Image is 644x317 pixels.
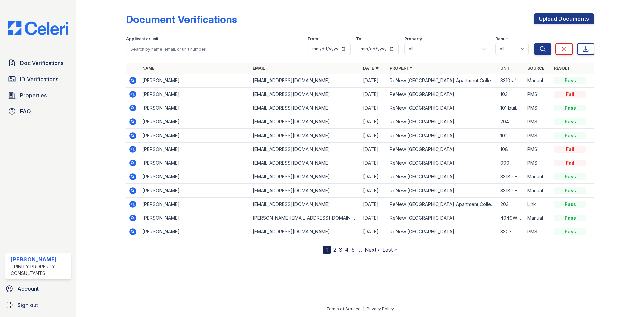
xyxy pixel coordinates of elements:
td: 103 [498,88,525,101]
td: Manual [525,211,551,225]
a: Upload Documents [534,13,594,24]
td: [PERSON_NAME] [140,129,250,143]
span: … [357,246,362,254]
a: Email [253,66,265,71]
a: 3 [339,246,342,253]
div: Pass [554,228,586,235]
div: 1 [323,246,331,254]
span: ID Verifications [20,75,58,83]
div: Pass [554,187,586,194]
td: [PERSON_NAME] [140,211,250,225]
td: 3303 [498,225,525,239]
td: ReNew [GEOGRAPHIC_DATA] [387,115,497,129]
span: Account [17,285,39,293]
td: 101 [498,129,525,143]
a: Terms of Service [326,306,361,311]
td: [DATE] [360,170,387,184]
td: [EMAIL_ADDRESS][DOMAIN_NAME] [250,225,360,239]
td: [EMAIL_ADDRESS][DOMAIN_NAME] [250,198,360,211]
td: 3310s-102 [498,74,525,88]
td: [PERSON_NAME] [140,170,250,184]
div: Fail [554,146,586,153]
td: [EMAIL_ADDRESS][DOMAIN_NAME] [250,88,360,101]
td: 4049W - 101 [498,211,525,225]
div: [PERSON_NAME] [11,255,68,263]
input: Search by name, email, or unit number [126,43,302,55]
td: ReNew [GEOGRAPHIC_DATA] [387,225,497,239]
td: Manual [525,74,551,88]
img: CE_Logo_Blue-a8612792a0a2168367f1c8372b55b34899dd931a85d93a1a3d3e32e68fde9ad4.png [3,21,74,35]
a: Last » [382,246,397,253]
a: FAQ [5,105,71,118]
td: [EMAIL_ADDRESS][DOMAIN_NAME] [250,170,360,184]
td: Manual [525,184,551,198]
div: Pass [554,132,586,139]
td: ReNew [GEOGRAPHIC_DATA] Apartment Collection [387,74,497,88]
td: ReNew [GEOGRAPHIC_DATA] [387,156,497,170]
td: [EMAIL_ADDRESS][DOMAIN_NAME] [250,115,360,129]
td: [PERSON_NAME] [140,156,250,170]
td: [DATE] [360,88,387,101]
td: [DATE] [360,225,387,239]
div: Pass [554,215,586,221]
td: ReNew [GEOGRAPHIC_DATA] [387,88,497,101]
td: 101 building 4042 [498,101,525,115]
td: 108 [498,143,525,156]
a: Result [554,66,570,71]
a: ID Verifications [5,72,71,86]
td: ReNew [GEOGRAPHIC_DATA] [387,184,497,198]
a: Unit [500,66,511,71]
td: [PERSON_NAME] [140,184,250,198]
td: ReNew [GEOGRAPHIC_DATA] [387,101,497,115]
td: ReNew [GEOGRAPHIC_DATA] [387,129,497,143]
td: PMS [525,88,551,101]
div: Fail [554,160,586,166]
td: 204 [498,115,525,129]
td: PMS [525,101,551,115]
a: 2 [333,246,336,253]
td: [PERSON_NAME] [140,74,250,88]
td: [PERSON_NAME] [140,143,250,156]
span: Properties [20,91,47,99]
td: [PERSON_NAME] [140,198,250,211]
a: Date ▼ [363,66,379,71]
div: Pass [554,105,586,111]
td: [DATE] [360,143,387,156]
td: PMS [525,115,551,129]
a: Next › [365,246,380,253]
div: Trinity Property Consultants [11,263,68,277]
div: Pass [554,77,586,84]
td: 000 [498,156,525,170]
td: ReNew [GEOGRAPHIC_DATA] [387,170,497,184]
td: PMS [525,129,551,143]
a: Source [527,66,544,71]
label: To [356,36,361,42]
div: Pass [554,118,586,125]
label: From [308,36,318,42]
td: PMS [525,156,551,170]
td: [PERSON_NAME] [140,115,250,129]
div: Document Verifications [126,13,237,25]
td: ReNew [GEOGRAPHIC_DATA] Apartment Collection [387,198,497,211]
label: Applicant or unit [126,36,158,42]
td: [EMAIL_ADDRESS][DOMAIN_NAME] [250,101,360,115]
td: [DATE] [360,101,387,115]
td: [DATE] [360,115,387,129]
div: Pass [554,173,586,180]
td: [PERSON_NAME] [140,225,250,239]
a: Sign out [3,298,74,312]
a: 5 [352,246,355,253]
td: 3318P - 301 [498,170,525,184]
td: [DATE] [360,184,387,198]
td: [PERSON_NAME][EMAIL_ADDRESS][DOMAIN_NAME] [250,211,360,225]
td: [DATE] [360,129,387,143]
div: Fail [554,91,586,98]
td: [DATE] [360,211,387,225]
td: [EMAIL_ADDRESS][DOMAIN_NAME] [250,143,360,156]
a: Privacy Policy [367,306,394,311]
td: [EMAIL_ADDRESS][DOMAIN_NAME] [250,156,360,170]
label: Property [404,36,422,42]
td: Link [525,198,551,211]
td: [DATE] [360,198,387,211]
td: [EMAIL_ADDRESS][DOMAIN_NAME] [250,74,360,88]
